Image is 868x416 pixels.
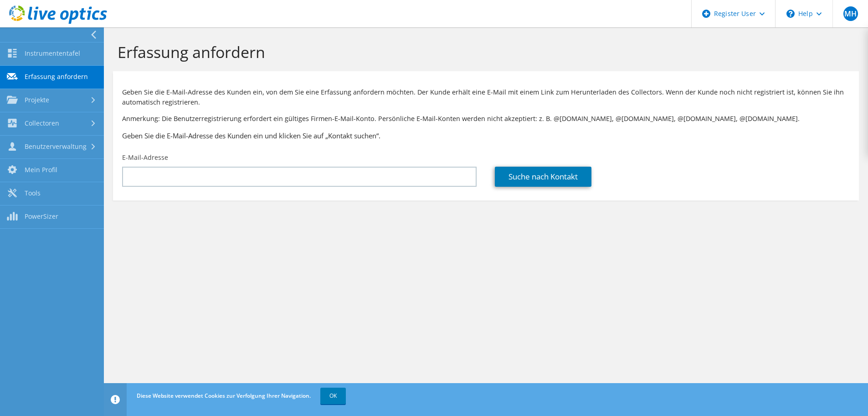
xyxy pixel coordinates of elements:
[118,42,850,62] h1: Erfassung anfordern
[122,153,168,162] label: E-Mail-Adresse
[786,10,795,18] svg: \n
[122,87,850,107] p: Geben Sie die E-Mail-Adresse des Kunden ein, von dem Sie eine Erfassung anfordern möchten. Der Ku...
[137,392,311,400] span: Diese Website verwendet Cookies zur Verfolgung Ihrer Navigation.
[122,131,850,141] h3: Geben Sie die E-Mail-Adresse des Kunden ein und klicken Sie auf „Kontakt suchen“.
[843,6,858,21] span: MH
[320,388,346,404] a: OK
[495,167,591,187] a: Suche nach Kontakt
[122,114,850,124] p: Anmerkung: Die Benutzerregistrierung erfordert ein gültiges Firmen-E-Mail-Konto. Persönliche E-Ma...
